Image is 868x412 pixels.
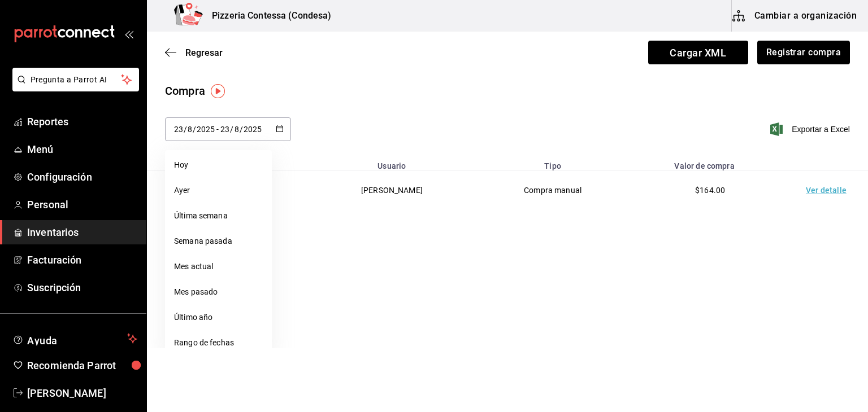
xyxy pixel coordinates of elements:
[310,155,474,171] th: Usuario
[27,332,123,345] span: Ayuda
[648,41,748,64] span: Cargar XML
[196,125,215,134] input: Year
[165,254,272,279] li: Mes actual
[165,305,272,330] li: Último año
[124,29,133,38] button: open_drawer_menu
[27,114,137,129] span: Reportes
[203,9,332,23] h3: Pizzeria Contessa (Condesa)
[184,125,187,134] span: /
[695,186,725,195] span: $164.00
[474,171,631,210] td: Compra manual
[216,125,219,134] span: -
[8,82,139,94] a: Pregunta a Parrot AI
[243,125,262,134] input: Year
[27,169,137,185] span: Configuración
[165,330,272,356] li: Rango de fechas
[631,155,789,171] th: Valor de compra
[27,252,137,268] span: Facturación
[230,125,233,134] span: /
[12,68,139,91] button: Pregunta a Parrot AI
[165,47,223,58] button: Regresar
[165,279,272,305] li: Mes pasado
[27,358,137,373] span: Recomienda Parrot
[789,171,868,210] td: Ver detalle
[165,178,272,203] li: Ayer
[193,125,196,134] span: /
[220,125,230,134] input: Day
[240,125,243,134] span: /
[27,142,137,157] span: Menú
[147,155,310,171] th: Fecha y hora
[27,197,137,212] span: Personal
[211,84,225,98] img: Tooltip marker
[165,229,272,254] li: Semana pasada
[772,122,850,136] button: Exportar a Excel
[757,41,850,64] button: Registrar compra
[31,74,121,86] span: Pregunta a Parrot AI
[27,280,137,295] span: Suscripción
[27,225,137,240] span: Inventarios
[27,385,137,401] span: [PERSON_NAME]
[165,203,272,229] li: Última semana
[165,152,272,178] li: Hoy
[185,47,223,58] span: Regresar
[310,171,474,210] td: [PERSON_NAME]
[234,125,240,134] input: Month
[165,82,205,99] div: Compra
[173,125,184,134] input: Day
[474,155,631,171] th: Tipo
[187,125,193,134] input: Month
